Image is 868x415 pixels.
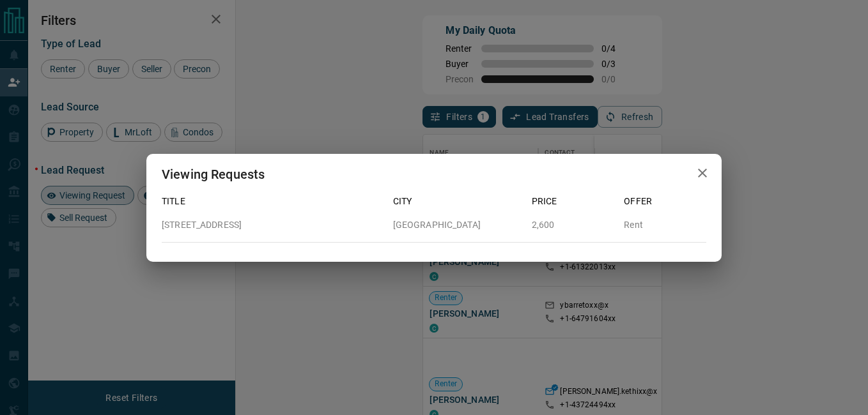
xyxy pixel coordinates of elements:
[393,195,522,208] p: City
[624,195,706,208] p: Offer
[393,218,522,232] p: [GEOGRAPHIC_DATA]
[532,195,614,208] p: Price
[146,154,280,195] h2: Viewing Requests
[624,218,706,232] p: Rent
[162,218,383,232] p: [STREET_ADDRESS]
[532,218,614,232] p: 2,600
[162,195,383,208] p: Title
